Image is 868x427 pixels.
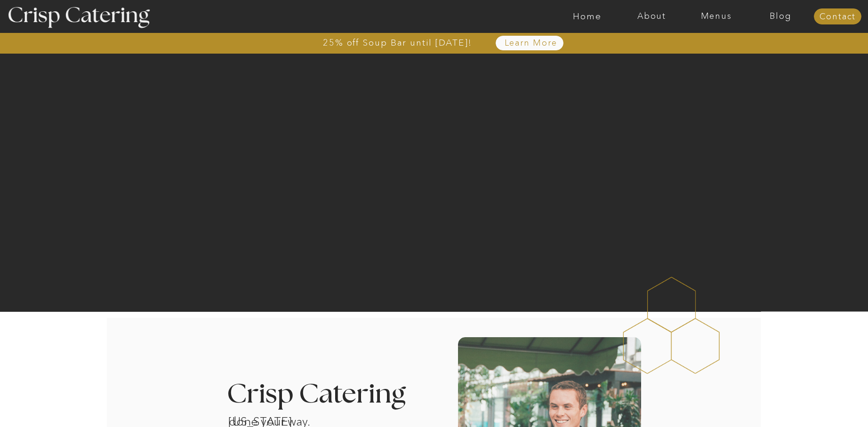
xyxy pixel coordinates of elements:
a: Home [555,12,619,21]
h3: Crisp Catering [227,381,430,409]
a: 25% off Soup Bar until [DATE]! [289,38,506,47]
a: Menus [684,12,748,21]
h1: [US_STATE] catering [228,413,326,426]
a: Learn More [482,39,579,48]
a: Blog [748,12,813,21]
a: About [619,12,684,21]
a: Contact [814,12,861,22]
